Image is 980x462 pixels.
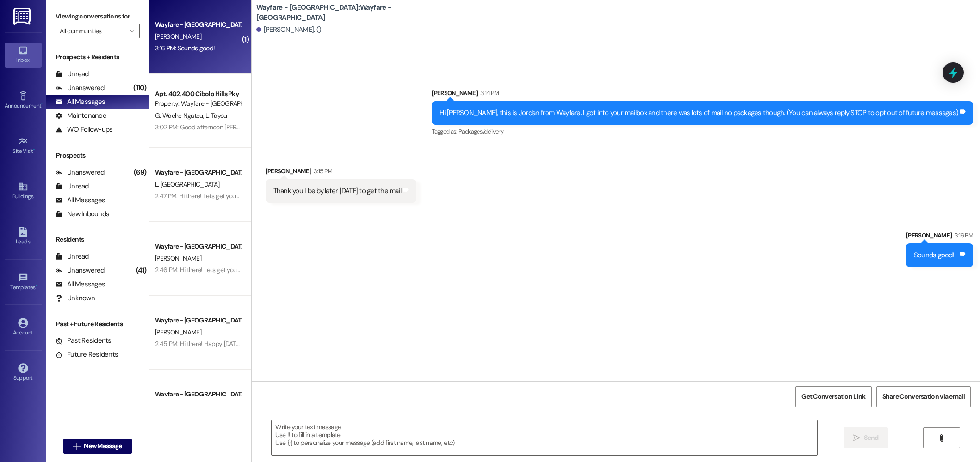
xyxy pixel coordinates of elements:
div: Past Residents [56,336,112,346]
div: (41) [134,263,149,278]
div: Property: Wayfare - [GEOGRAPHIC_DATA] [155,99,241,109]
div: 3:14 PM [478,88,499,98]
i:  [73,443,80,450]
i:  [853,434,860,442]
a: Templates • [5,270,42,295]
div: Residents [46,235,149,244]
div: Wayfare - [GEOGRAPHIC_DATA] [155,168,241,177]
a: Buildings [5,179,42,204]
div: Thank you I be by later [DATE] to get the mail [273,186,402,196]
div: 2:46 PM: Hi there! Lets get you set up with a tour. When is the best time for you to come? [155,266,393,274]
div: New Inbounds [56,209,109,219]
div: [PERSON_NAME] [266,166,416,179]
i:  [938,434,945,442]
div: Wayfare - [GEOGRAPHIC_DATA] [155,389,241,399]
div: Unread [56,182,89,191]
span: L. Tayou [205,111,227,120]
div: Prospects + Residents [46,52,149,62]
div: Unread [56,69,89,79]
a: Support [5,360,42,385]
a: Leads [5,224,42,249]
a: Site Visit • [5,134,42,158]
div: All Messages [56,195,105,205]
input: All communities [60,24,125,38]
div: Unread [56,252,89,261]
span: Send [864,433,878,443]
span: [PERSON_NAME] [155,328,201,336]
div: Unanswered [56,266,105,275]
div: Maintenance [56,111,106,121]
div: 3:16 PM [952,231,973,240]
div: [PERSON_NAME]. () [256,25,322,35]
div: Wayfare - [GEOGRAPHIC_DATA] [155,316,241,325]
div: All Messages [56,280,105,289]
div: Hi [PERSON_NAME], this is Jordan from Wayfare. I got into your mailbox and there was lots of mail... [440,108,958,118]
div: Unanswered [56,83,105,93]
span: G. Wache Ngateu [155,111,205,120]
div: 3:16 PM: Sounds good! [155,44,215,52]
div: Prospects [46,151,149,160]
div: Wayfare - [GEOGRAPHIC_DATA] [155,242,241,251]
div: Unknown [56,293,95,303]
div: 3:02 PM: Good afternoon [PERSON_NAME] The applicance company didn't show up [DATE] [155,123,401,131]
span: • [36,283,37,289]
div: Apt. 402, 400 Cibolo Hills Pky [155,89,241,99]
img: ResiDesk Logo [13,8,32,25]
b: Wayfare - [GEOGRAPHIC_DATA]: Wayfare - [GEOGRAPHIC_DATA] [256,3,441,23]
span: L. [GEOGRAPHIC_DATA] [155,180,219,188]
div: All Messages [56,97,105,107]
button: Get Conversation Link [795,386,871,407]
button: Send [844,427,888,448]
span: • [33,146,35,153]
div: 3:15 PM [311,166,332,176]
div: (69) [131,165,149,180]
div: WO Follow-ups [56,125,112,134]
span: [PERSON_NAME] [155,32,201,41]
div: [PERSON_NAME] [906,231,973,243]
span: Packages/delivery [459,128,503,135]
span: • [41,101,43,108]
span: [PERSON_NAME] [155,254,201,262]
div: Past + Future Residents [46,319,149,329]
div: Wayfare - [GEOGRAPHIC_DATA] [155,20,241,30]
button: Share Conversation via email [876,386,971,407]
i:  [130,27,135,35]
div: 2:47 PM: Hi there! Lets get you set up with a tour. When is the best time for you to come? [155,192,392,200]
div: Future Residents [56,350,118,359]
span: New Message [84,441,122,451]
span: Get Conversation Link [801,392,865,401]
span: Share Conversation via email [882,392,965,401]
label: Viewing conversations for [56,9,140,24]
a: Account [5,315,42,340]
div: Sounds good! [914,250,954,260]
div: [PERSON_NAME] [432,88,973,101]
div: Tagged as: [432,125,973,138]
div: (110) [131,81,149,95]
a: Inbox [5,43,42,67]
div: 2:45 PM: Hi there! Happy [DATE]! Are you still considering Wayfare? [155,340,334,348]
button: New Message [63,439,132,454]
div: Unanswered [56,168,105,177]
